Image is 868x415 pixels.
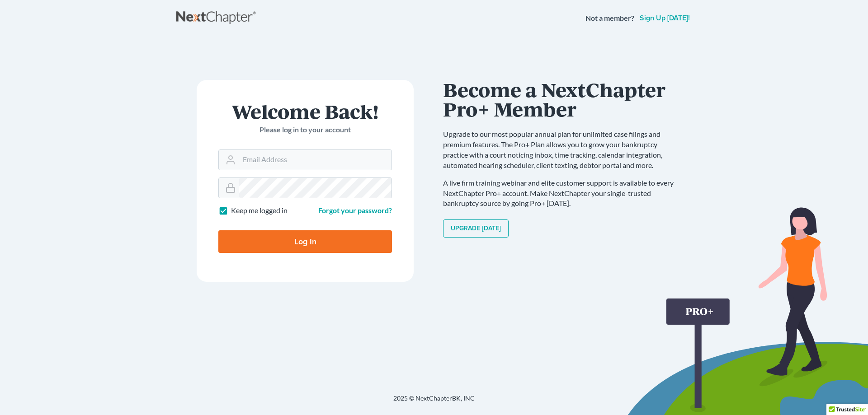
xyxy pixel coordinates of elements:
[443,178,683,209] p: A live firm training webinar and elite customer support is available to every NextChapter Pro+ ac...
[443,80,683,118] h1: Become a NextChapter Pro+ Member
[638,14,692,22] a: Sign up [DATE]!
[218,230,392,253] input: Log In
[218,102,392,121] h1: Welcome Back!
[443,219,509,238] a: Upgrade [DATE]
[218,125,392,135] p: Please log in to your account
[318,206,392,214] a: Forgot your password?
[239,150,392,170] input: Email Address
[176,394,692,410] div: 2025 © NextChapterBK, INC
[231,205,288,216] label: Keep me logged in
[585,13,634,23] strong: Not a member?
[443,129,683,170] p: Upgrade to our most popular annual plan for unlimited case filings and premium features. The Pro+...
